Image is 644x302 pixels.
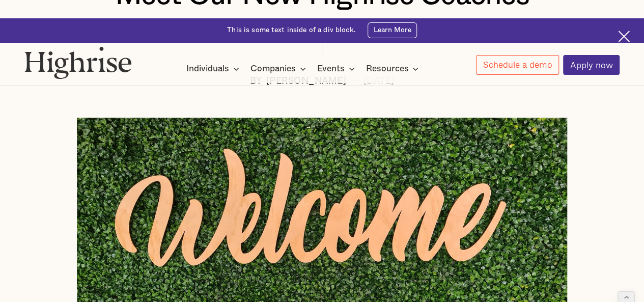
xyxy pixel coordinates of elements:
[366,63,408,75] div: Resources
[317,63,345,75] div: Events
[186,63,242,75] div: Individuals
[476,55,559,75] a: Schedule a demo
[618,31,630,42] img: Cross icon
[317,63,358,75] div: Events
[366,63,422,75] div: Resources
[24,46,132,79] img: Highrise logo
[368,22,417,38] a: Learn More
[178,257,467,274] h2: ‍
[250,63,309,75] div: Companies
[250,63,296,75] div: Companies
[186,63,229,75] div: Individuals
[227,25,356,35] div: This is some text inside of a div block.
[563,55,620,75] a: Apply now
